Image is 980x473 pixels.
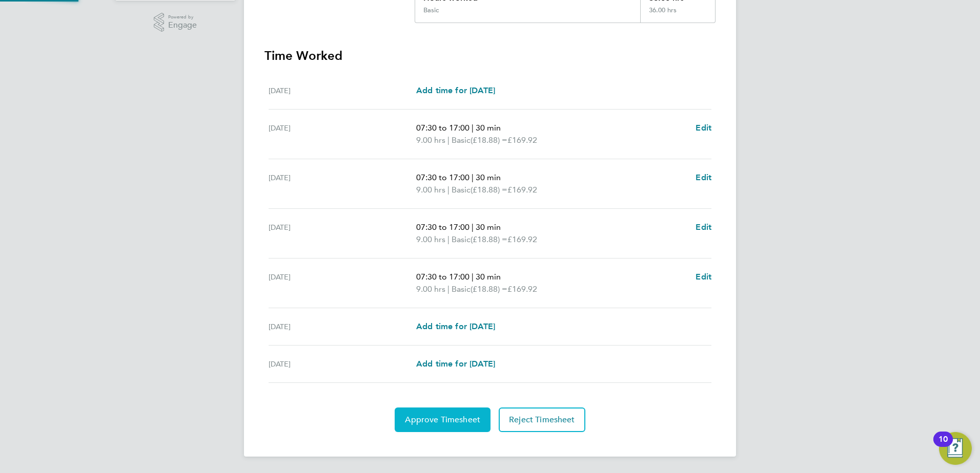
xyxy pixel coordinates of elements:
div: Basic [423,6,439,14]
span: 30 min [476,272,501,282]
span: Basic [452,184,471,196]
div: [DATE] [269,358,416,370]
h3: Time Worked [264,48,716,64]
span: | [472,272,474,282]
span: £169.92 [507,135,537,145]
span: Approve Timesheet [405,415,480,425]
div: 36.00 hrs [640,6,715,23]
span: | [447,234,450,244]
span: 30 min [476,222,501,232]
span: | [472,222,474,232]
span: 30 min [476,123,501,133]
span: | [472,173,474,182]
span: 07:30 to 17:00 [416,173,469,182]
a: Edit [696,171,711,184]
div: [DATE] [269,122,416,146]
span: 07:30 to 17:00 [416,222,469,232]
span: Edit [696,272,711,282]
a: Add time for [DATE] [416,358,495,370]
span: Powered by [168,13,197,21]
div: [DATE] [269,320,416,333]
span: Edit [696,123,711,133]
span: 07:30 to 17:00 [416,123,469,133]
div: [DATE] [269,84,416,97]
span: Edit [696,173,711,182]
span: 9.00 hrs [416,234,445,244]
span: (£18.88) = [471,185,507,195]
span: Add time for [DATE] [416,85,495,95]
span: 9.00 hrs [416,185,445,195]
button: Reject Timesheet [499,407,585,432]
div: [DATE] [269,171,416,196]
span: Basic [452,134,471,146]
a: Powered byEngage [154,13,197,32]
span: (£18.88) = [471,135,507,145]
span: | [447,185,450,195]
div: [DATE] [269,221,416,246]
span: (£18.88) = [471,234,507,244]
span: 07:30 to 17:00 [416,272,469,282]
button: Approve Timesheet [395,407,491,432]
span: Add time for [DATE] [416,359,495,369]
span: £169.92 [507,284,537,294]
span: | [447,135,450,145]
span: Engage [168,21,197,30]
span: 9.00 hrs [416,284,445,294]
div: 10 [938,439,948,453]
span: 30 min [476,173,501,182]
span: Basic [452,233,471,246]
span: £169.92 [507,234,537,244]
div: [DATE] [269,271,416,295]
span: (£18.88) = [471,284,507,294]
span: | [447,284,450,294]
a: Edit [696,221,711,233]
span: | [472,123,474,133]
button: Open Resource Center, 10 new notifications [939,432,972,465]
span: Edit [696,222,711,232]
a: Edit [696,271,711,283]
a: Edit [696,122,711,134]
a: Add time for [DATE] [416,320,495,333]
a: Add time for [DATE] [416,84,495,97]
span: £169.92 [507,185,537,195]
span: Basic [452,283,471,295]
span: Reject Timesheet [509,415,575,425]
span: Add time for [DATE] [416,321,495,331]
span: 9.00 hrs [416,135,445,145]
